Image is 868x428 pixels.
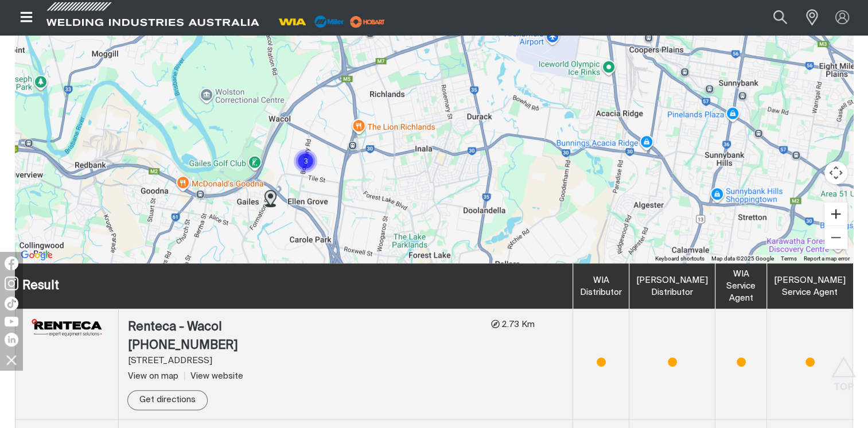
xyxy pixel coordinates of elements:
a: miller [347,17,388,26]
span: View on map [128,372,178,380]
div: [STREET_ADDRESS] [128,355,482,368]
a: View website [184,372,243,380]
th: Result [15,263,573,309]
span: 2.73 Km [500,320,535,329]
button: Zoom out [824,226,847,249]
button: Scroll to top [831,356,857,382]
span: Map data ©2025 Google [711,255,774,262]
div: Renteca - Wacol [128,318,482,337]
img: miller [347,13,388,30]
img: Instagram [5,277,18,290]
img: LinkedIn [5,333,18,347]
th: [PERSON_NAME] Distributor [629,263,715,309]
img: YouTube [5,317,18,326]
img: hide socials [2,350,21,369]
img: Google [18,248,56,263]
input: Product name or item number... [746,5,800,30]
img: Facebook [5,256,18,270]
th: [PERSON_NAME] Service Agent [767,263,853,309]
button: Keyboard shortcuts [655,255,704,263]
a: Open this area in Google Maps (opens a new window) [18,248,56,263]
button: Map camera controls [824,161,847,184]
img: TikTok [5,297,18,310]
th: WIA Distributor [573,263,629,309]
a: Terms [781,255,797,262]
img: Renteca - Wacol [25,318,109,337]
div: Cluster of 3 markers [293,148,318,174]
a: Report a map error [804,255,850,262]
div: [PHONE_NUMBER] [128,337,482,355]
a: Get directions [127,390,208,410]
button: Search products [761,5,800,30]
th: WIA Service Agent [715,263,767,309]
button: Zoom in [824,203,847,225]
